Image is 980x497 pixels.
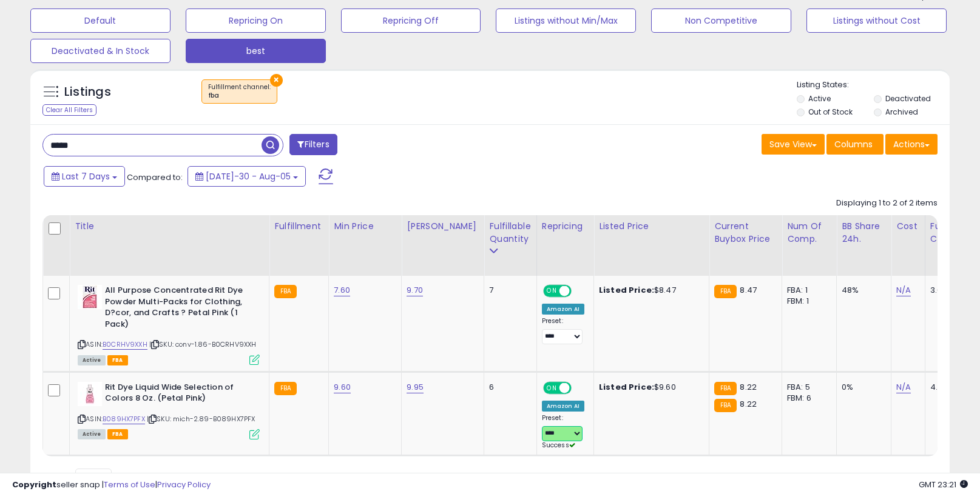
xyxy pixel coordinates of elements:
[930,382,973,393] div: 4.15
[42,104,96,116] div: Clear All Filters
[599,284,654,296] b: Listed Price:
[842,382,882,393] div: 0%
[806,8,947,33] button: Listings without Cost
[885,93,931,104] label: Deactivated
[12,479,211,491] div: seller snap | |
[489,285,527,296] div: 7
[599,285,700,296] div: $8.47
[274,285,297,298] small: FBA
[740,381,757,393] span: 8.22
[542,220,589,233] div: Repricing
[834,138,873,150] span: Columns
[270,74,283,87] button: ×
[930,220,977,245] div: Fulfillment Cost
[544,382,559,393] span: ON
[12,479,56,490] strong: Copyright
[599,382,700,393] div: $9.60
[78,429,106,439] span: All listings currently available for purchase on Amazon
[599,220,704,233] div: Listed Price
[919,479,968,490] span: 2025-08-16 23:21 GMT
[740,398,757,410] span: 8.22
[341,8,481,33] button: Repricing Off
[714,399,737,412] small: FBA
[157,479,211,490] a: Privacy Policy
[842,285,882,296] div: 48%
[274,382,297,395] small: FBA
[75,220,264,233] div: Title
[787,220,831,245] div: Num of Comp.
[714,382,737,395] small: FBA
[103,414,145,424] a: B089HX7PFX
[542,441,575,450] span: Success
[334,284,350,296] a: 7.60
[787,382,827,393] div: FBA: 5
[489,382,527,393] div: 6
[407,220,479,233] div: [PERSON_NAME]
[787,393,827,404] div: FBM: 6
[542,317,584,344] div: Preset:
[714,285,737,298] small: FBA
[496,8,636,33] button: Listings without Min/Max
[885,134,938,155] button: Actions
[105,382,252,407] b: Rit Dye Liquid Wide Selection of Colors 8 Oz. (Petal Pink)
[289,134,337,155] button: Filters
[836,198,938,209] div: Displaying 1 to 2 of 2 items
[104,479,155,490] a: Terms of Use
[544,286,559,296] span: ON
[407,381,424,393] a: 9.95
[787,296,827,307] div: FBM: 1
[274,220,323,233] div: Fulfillment
[797,79,950,91] p: Listing States:
[30,8,171,33] button: Default
[64,84,111,101] h5: Listings
[885,107,918,117] label: Archived
[149,339,257,349] span: | SKU: conv-1.86-B0CRHV9XXH
[542,401,584,412] div: Amazon AI
[334,381,351,393] a: 9.60
[186,39,326,63] button: best
[206,170,291,182] span: [DATE]-30 - Aug-05
[930,285,973,296] div: 3.68
[808,93,831,104] label: Active
[30,39,171,63] button: Deactivated & In Stock
[44,166,125,187] button: Last 7 Days
[826,134,884,155] button: Columns
[186,8,326,33] button: Repricing On
[651,8,791,33] button: Non Competitive
[896,381,911,393] a: N/A
[808,107,853,117] label: Out of Stock
[787,285,827,296] div: FBA: 1
[188,166,306,187] button: [DATE]-30 - Aug-05
[569,382,589,393] span: OFF
[78,285,260,364] div: ASIN:
[542,304,584,315] div: Amazon AI
[208,92,271,100] div: fba
[896,284,911,296] a: N/A
[740,284,757,296] span: 8.47
[842,220,886,245] div: BB Share 24h.
[599,381,654,393] b: Listed Price:
[489,220,531,245] div: Fulfillable Quantity
[105,285,252,333] b: All Purpose Concentrated Rit Dye Powder Multi-Packs for Clothing, D?cor, and Crafts ? Petal Pink ...
[896,220,920,233] div: Cost
[407,284,423,296] a: 9.70
[334,220,396,233] div: Min Price
[62,170,110,182] span: Last 7 Days
[78,355,106,365] span: All listings currently available for purchase on Amazon
[208,82,271,101] span: Fulfillment channel :
[107,355,128,365] span: FBA
[78,382,260,438] div: ASIN:
[78,382,102,406] img: 418Q0XYtN8L._SL40_.jpg
[147,414,255,424] span: | SKU: mich-2.89-B089HX7PFX
[569,286,589,296] span: OFF
[78,285,102,309] img: 51YT2x1rwBL._SL40_.jpg
[762,134,825,155] button: Save View
[127,172,183,183] span: Compared to:
[103,339,147,350] a: B0CRHV9XXH
[714,220,777,245] div: Current Buybox Price
[542,414,584,450] div: Preset:
[107,429,128,439] span: FBA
